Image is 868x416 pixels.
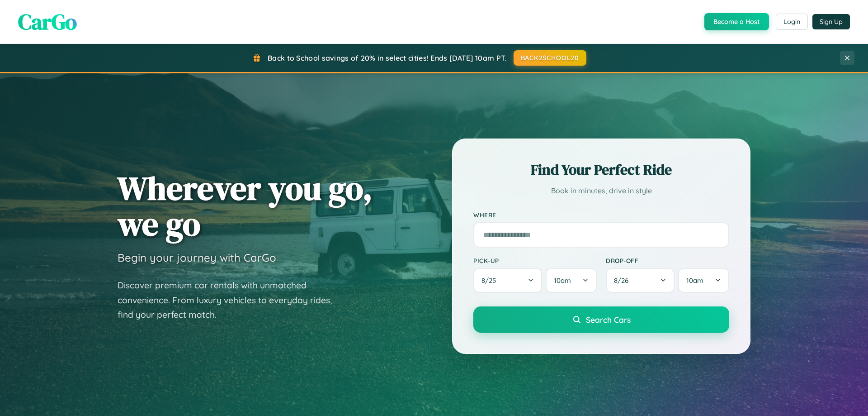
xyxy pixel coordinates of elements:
label: Where [473,211,729,219]
span: 10am [554,276,571,285]
span: 8 / 26 [614,276,633,285]
button: Login [776,14,808,30]
button: Search Cars [473,306,729,333]
span: CarGo [18,7,77,37]
button: 8/26 [606,268,675,293]
span: Search Cars [586,315,631,325]
p: Book in minutes, drive in style [473,184,729,197]
h3: Begin your journey with CarGo [118,251,276,264]
button: 10am [546,268,597,293]
span: 10am [686,276,703,285]
p: Discover premium car rentals with unmatched convenience. From luxury vehicles to everyday rides, ... [118,278,344,322]
button: 10am [678,268,729,293]
h2: Find Your Perfect Ride [473,160,729,180]
span: 8 / 25 [481,276,500,285]
label: Drop-off [606,257,729,264]
h1: Wherever you go, we go [118,170,373,242]
button: Sign Up [812,14,850,29]
span: Back to School savings of 20% in select cities! Ends [DATE] 10am PT. [268,53,506,62]
button: Become a Host [704,13,769,30]
label: Pick-up [473,257,597,264]
button: 8/25 [473,268,542,293]
button: BACK2SCHOOL20 [514,50,586,66]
